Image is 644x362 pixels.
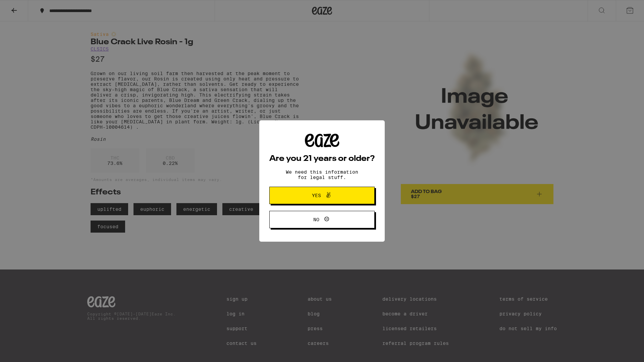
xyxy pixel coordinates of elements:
p: We need this information for legal stuff. [280,169,364,180]
h2: Are you 21 years or older? [269,155,375,163]
button: No [269,211,375,228]
button: Yes [269,187,375,204]
span: No [313,217,319,222]
span: Yes [312,193,321,198]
